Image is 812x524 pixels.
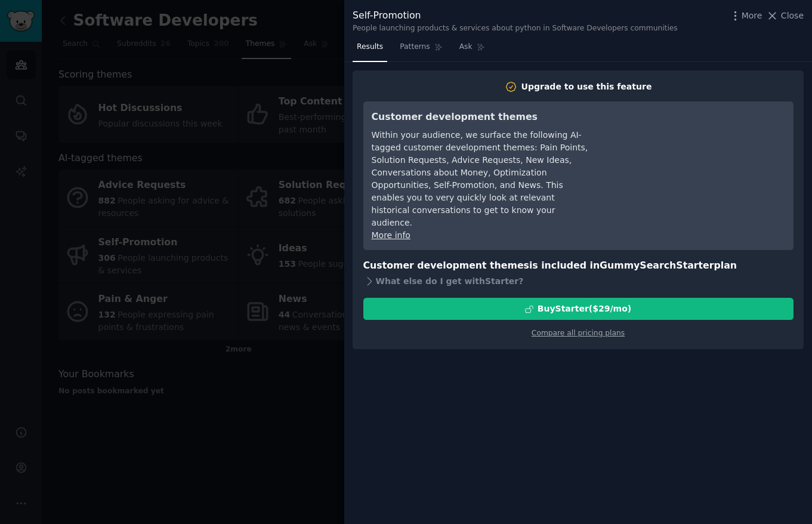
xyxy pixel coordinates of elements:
span: Ask [459,42,473,53]
h3: Customer development themes is included in plan [363,258,794,273]
button: More [729,10,762,22]
button: BuyStarter($29/mo) [363,298,794,320]
a: More info [372,230,410,240]
a: Results [353,38,387,62]
div: Upgrade to use this feature [521,81,652,93]
span: Close [781,10,804,22]
a: Compare all pricing plans [532,329,625,337]
span: GummySearch Starter [600,260,714,271]
span: Results [357,42,383,53]
a: Ask [455,38,489,62]
h3: Customer development themes [372,110,589,125]
div: People launching products & services about python in Software Developers communities [353,23,678,34]
div: Buy Starter ($ 29 /mo ) [538,303,631,315]
button: Close [766,10,804,22]
div: What else do I get with Starter ? [363,273,794,289]
iframe: YouTube video player [606,110,785,199]
span: Patterns [400,42,430,53]
a: Patterns [396,38,446,62]
span: More [742,10,762,22]
div: Self-Promotion [353,8,678,23]
div: Within your audience, we surface the following AI-tagged customer development themes: Pain Points... [372,129,589,229]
